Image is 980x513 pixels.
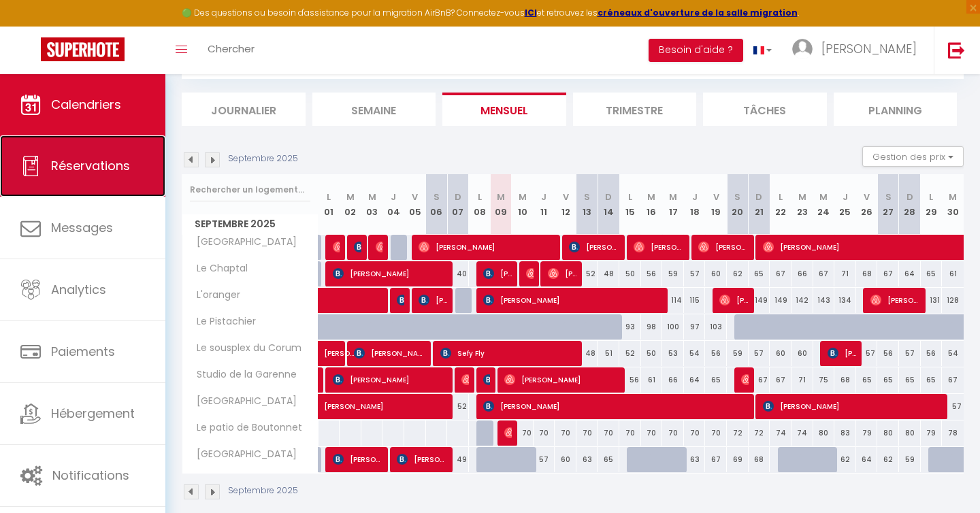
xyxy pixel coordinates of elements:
[821,40,917,57] span: [PERSON_NAME]
[184,420,306,435] span: Le patio de Boutonnet
[354,234,361,260] span: [PERSON_NAME]
[921,367,943,393] div: 65
[208,42,255,56] span: Chercher
[391,191,396,203] abbr: J
[834,420,856,446] div: 83
[942,394,964,419] div: 57
[705,174,727,235] th: 19
[834,288,856,313] div: 134
[333,446,384,472] span: [PERSON_NAME]
[713,191,719,203] abbr: V
[813,367,835,393] div: 75
[779,191,783,203] abbr: L
[184,394,300,409] span: [GEOGRAPHIC_DATA]
[426,174,448,235] th: 06
[684,261,706,286] div: 57
[929,191,933,203] abbr: L
[598,7,798,18] a: créneaux d'ouverture de la salle migration
[719,287,749,313] span: [PERSON_NAME]
[576,420,598,446] div: 70
[828,340,857,366] span: [PERSON_NAME]
[483,367,491,393] span: [PERSON_NAME]
[628,191,632,203] abbr: L
[184,367,300,382] span: Studio de la Garenne
[51,405,135,422] span: Hébergement
[197,27,265,74] a: Chercher
[727,174,749,235] th: 20
[791,341,813,366] div: 60
[727,447,749,472] div: 69
[526,261,534,286] span: [PERSON_NAME]
[856,447,878,472] div: 64
[649,39,743,62] button: Besoin d'aide ?
[749,420,770,446] div: 72
[184,288,244,303] span: L'oranger
[684,447,706,472] div: 63
[727,341,749,366] div: 59
[52,467,129,484] span: Notifications
[749,341,770,366] div: 57
[619,261,641,286] div: 50
[51,96,121,113] span: Calendriers
[573,93,697,126] li: Trimestre
[782,27,934,74] a: ... [PERSON_NAME]
[792,39,813,59] img: ...
[819,191,828,203] abbr: M
[11,5,52,46] button: Ouvrir le widget de chat LiveChat
[791,261,813,286] div: 66
[397,287,404,313] span: [PERSON_NAME]
[684,288,706,313] div: 115
[534,420,555,446] div: 70
[184,314,259,329] span: Le Pistachier
[483,287,665,313] span: [PERSON_NAME]
[684,367,706,393] div: 64
[41,37,125,61] img: Super Booking
[862,146,964,167] button: Gestion des prix
[340,174,361,235] th: 02
[843,191,848,203] abbr: J
[856,420,878,446] div: 79
[705,447,727,472] div: 67
[662,288,684,313] div: 114
[182,214,318,234] span: Septembre 2025
[346,191,355,203] abbr: M
[741,367,749,393] span: [PERSON_NAME]
[899,261,921,286] div: 64
[770,367,791,393] div: 67
[684,314,706,340] div: 97
[563,191,569,203] abbr: V
[684,174,706,235] th: 18
[327,191,331,203] abbr: L
[906,191,913,203] abbr: D
[619,314,641,340] div: 93
[490,174,512,235] th: 09
[705,261,727,286] div: 60
[641,341,663,366] div: 50
[755,191,762,203] abbr: D
[813,420,835,446] div: 80
[447,447,469,472] div: 49
[434,191,440,203] abbr: S
[899,367,921,393] div: 65
[412,191,418,203] abbr: V
[647,191,655,203] abbr: M
[641,367,663,393] div: 61
[318,174,340,235] th: 01
[727,261,749,286] div: 62
[619,420,641,446] div: 70
[447,261,469,286] div: 40
[318,341,340,367] a: [PERSON_NAME]
[584,191,590,203] abbr: S
[942,261,964,286] div: 61
[698,234,749,260] span: [PERSON_NAME]
[885,191,892,203] abbr: S
[354,340,427,366] span: [PERSON_NAME]
[312,93,436,126] li: Semaine
[948,42,965,59] img: logout
[942,420,964,446] div: 78
[899,174,921,235] th: 28
[512,174,534,235] th: 10
[519,191,527,203] abbr: M
[504,420,512,446] span: [PERSON_NAME]
[813,174,835,235] th: 24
